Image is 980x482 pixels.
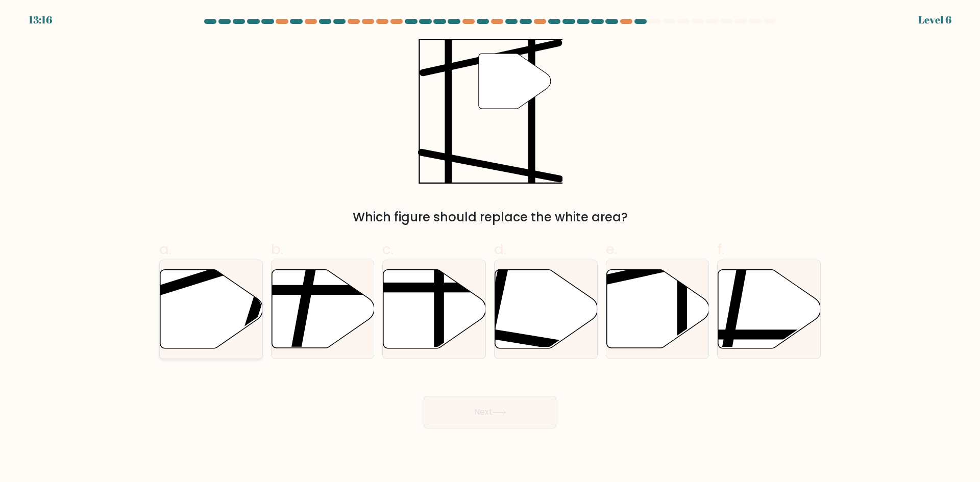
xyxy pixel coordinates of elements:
span: e. [606,239,617,259]
div: Which figure should replace the white area? [165,208,815,226]
span: d. [494,239,506,259]
span: a. [159,239,171,259]
div: 13:16 [29,12,52,28]
span: b. [271,239,283,259]
button: Next [424,396,556,428]
span: f. [717,239,724,259]
div: Level 6 [918,12,951,28]
g: " [479,54,551,109]
span: c. [382,239,394,259]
